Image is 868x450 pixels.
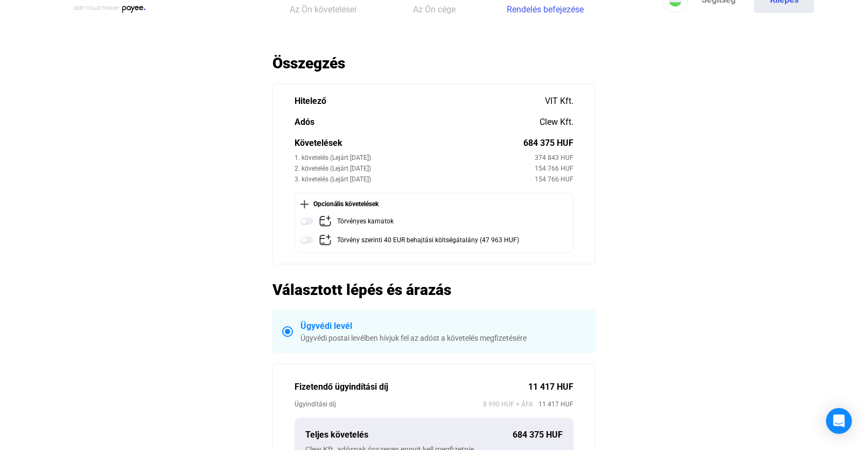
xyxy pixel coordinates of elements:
img: toggle-off [300,215,313,228]
div: 1. követelés (Lejárt [DATE]) [295,152,535,163]
h2: Választott lépés és árazás [272,280,596,299]
div: 684 375 HUF [513,428,563,441]
div: Ügyvédi postai levélben hívjuk fel az adóst a követelés megfizetésére [300,333,586,343]
div: Követelések [295,137,523,150]
span: Az Ön követelései [290,4,356,15]
span: 8 990 HUF + ÁFA [483,399,533,410]
img: add-claim [319,215,332,228]
span: 11 417 HUF [533,399,573,410]
div: Ügyindítási díj [295,399,483,410]
span: Az Ön cége [413,4,456,15]
div: Adós [295,116,540,129]
img: toggle-off [300,234,313,247]
div: 154 766 HUF [535,174,573,185]
div: Open Intercom Messenger [826,408,852,434]
div: Clew Kft. [540,116,573,129]
div: Törvény szerinti 40 EUR behajtási költségátalány (47 963 HUF) [337,234,519,247]
span: Rendelés befejezése [507,4,584,15]
div: Ügyvédi levél [300,320,586,333]
div: Opcionális követelések [300,199,568,209]
div: Teljes követelés [305,428,513,441]
div: Törvényes kamatok [337,215,394,228]
h2: Összegzés [272,54,596,73]
img: plus-black [300,200,309,208]
div: 154 766 HUF [535,163,573,174]
div: 11 417 HUF [528,381,573,393]
div: VIT Kft. [545,95,573,108]
div: Hitelező [295,95,545,108]
img: add-claim [319,234,332,247]
div: 374 843 HUF [535,152,573,163]
div: Fizetendő ügyindítási díj [295,381,528,393]
div: 3. követelés (Lejárt [DATE]) [295,174,535,185]
div: 2. követelés (Lejárt [DATE]) [295,163,535,174]
div: 684 375 HUF [523,137,573,150]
